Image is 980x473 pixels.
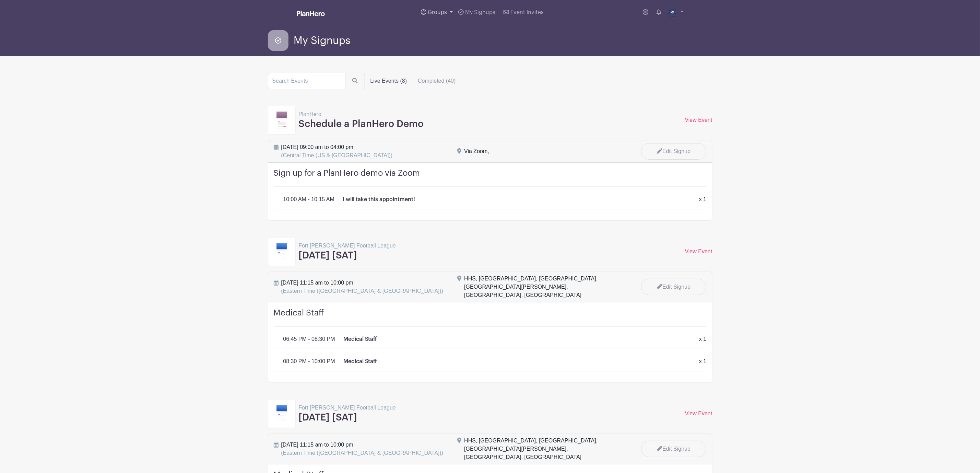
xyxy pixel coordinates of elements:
span: (Eastern Time ([GEOGRAPHIC_DATA] & [GEOGRAPHIC_DATA])) [281,288,444,294]
span: [DATE] 11:15 am to 10:00 pm [281,279,444,295]
label: Live Events (8) [365,74,413,88]
p: Medical Staff [343,335,377,343]
img: template11-97b0f419cbab8ea1fd52dabbe365452ac063e65c139ff1c7c21e0a8da349fa3d.svg [276,112,287,129]
span: My Signups [294,35,351,46]
img: 2.png [667,7,678,18]
label: Completed (40) [412,74,461,88]
span: (Central Time (US & [GEOGRAPHIC_DATA])) [281,152,393,158]
a: View Event [685,117,712,123]
span: [DATE] 11:15 am to 10:00 pm [281,441,444,457]
p: 10:00 AM - 10:15 AM [283,195,334,204]
div: x 1 [695,357,710,366]
p: I will take this appointment! [343,195,415,204]
span: My Signups [465,10,495,15]
span: Groups [428,10,447,15]
h3: Schedule a PlanHero Demo [298,118,424,130]
p: 06:45 PM - 08:30 PM [283,335,335,343]
p: 08:30 PM - 10:00 PM [283,357,335,366]
div: HHS, [GEOGRAPHIC_DATA], [GEOGRAPHIC_DATA], [GEOGRAPHIC_DATA][PERSON_NAME], [GEOGRAPHIC_DATA], [GE... [464,437,627,461]
p: Fort [PERSON_NAME] Football League [298,404,396,412]
span: Event Invites [511,10,544,15]
h3: [DATE] [SAT] [298,250,396,262]
p: Medical Staff [343,357,377,366]
img: template9-63edcacfaf2fb6570c2d519c84fe92c0a60f82f14013cd3b098e25ecaaffc40c.svg [276,405,287,422]
img: logo_white-6c42ec7e38ccf1d336a20a19083b03d10ae64f83f12c07503d8b9e83406b4c7d.svg [297,11,325,16]
p: Fort [PERSON_NAME] Football League [298,242,396,250]
div: Via Zoom, [464,147,489,155]
span: (Eastern Time ([GEOGRAPHIC_DATA] & [GEOGRAPHIC_DATA])) [281,450,444,456]
a: Edit Signup [641,441,706,457]
div: x 1 [695,195,710,204]
h3: [DATE] [SAT] [298,412,396,424]
div: x 1 [695,335,710,343]
input: Search Events [268,73,345,89]
a: View Event [685,411,712,416]
a: Edit Signup [641,279,706,295]
div: filters [365,74,461,88]
h4: Medical Staff [274,308,707,327]
img: template9-63edcacfaf2fb6570c2d519c84fe92c0a60f82f14013cd3b098e25ecaaffc40c.svg [276,243,287,260]
h4: Sign up for a PlanHero demo via Zoom [274,168,707,187]
span: [DATE] 09:00 am to 04:00 pm [281,143,393,160]
a: Edit Signup [641,143,706,160]
a: View Event [685,249,712,254]
p: PlanHero [298,110,424,118]
div: HHS, [GEOGRAPHIC_DATA], [GEOGRAPHIC_DATA], [GEOGRAPHIC_DATA][PERSON_NAME], [GEOGRAPHIC_DATA], [GE... [464,275,627,299]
